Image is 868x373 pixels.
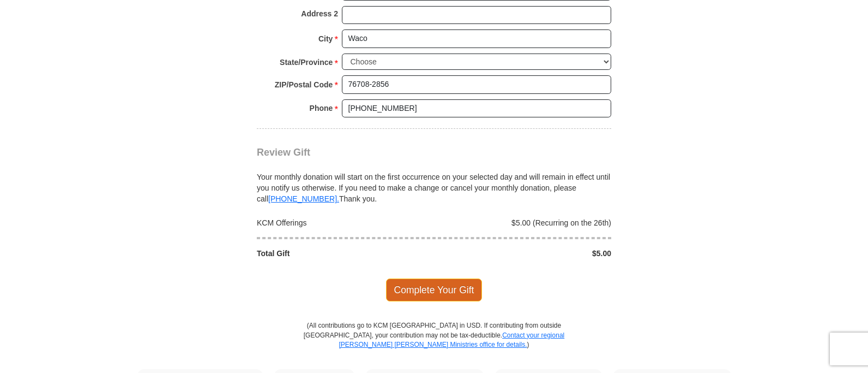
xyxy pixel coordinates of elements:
p: (All contributions go to KCM [GEOGRAPHIC_DATA] in USD. If contributing from outside [GEOGRAPHIC_D... [303,321,565,369]
strong: Address 2 [301,6,338,21]
strong: State/Province [280,55,333,70]
strong: ZIP/Postal Code [275,77,333,92]
a: [PHONE_NUMBER]. [268,194,339,203]
a: Contact your regional [PERSON_NAME] [PERSON_NAME] Ministries office for details. [339,331,564,348]
span: Complete Your Gift [386,279,483,301]
div: Your monthly donation will start on the first occurrence on your selected day and will remain in ... [257,158,611,204]
span: Review Gift [257,147,310,158]
div: $5.00 [434,248,617,259]
strong: Phone [310,100,333,116]
div: Total Gift [251,248,435,259]
span: $5.00 (Recurring on the 26th) [511,218,611,227]
strong: City [318,31,333,46]
div: KCM Offerings [251,217,435,228]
